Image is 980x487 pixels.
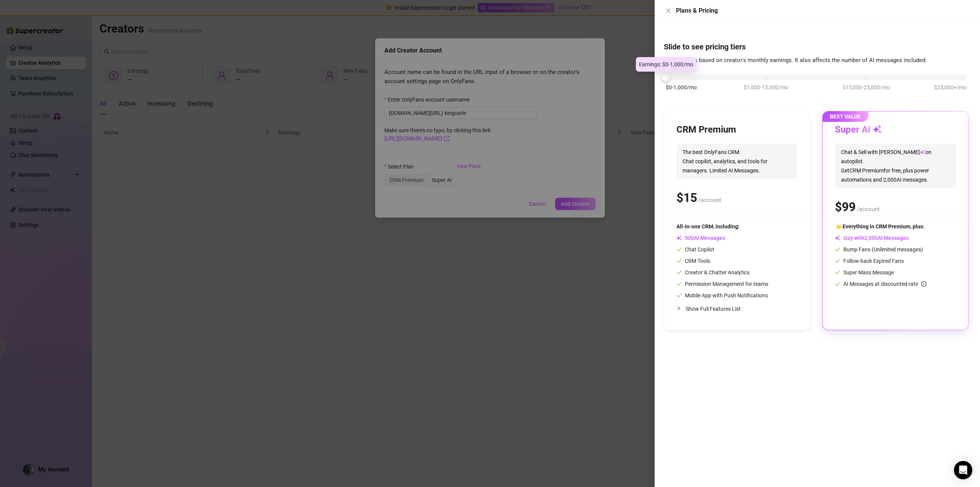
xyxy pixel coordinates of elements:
[835,270,840,275] span: check
[835,247,840,252] span: check
[665,8,671,14] span: close
[676,300,797,318] div: Show Full Features List
[676,124,736,136] h3: CRM Premium
[843,281,926,287] span: AI Messages at discounted rate
[664,41,971,52] h4: Slide to see pricing tiers
[835,144,956,188] span: Chat & Sell with [PERSON_NAME] on autopilot. Get CRM Premium for free, plus power automations and...
[666,83,697,92] span: $0-1,000/mo
[843,83,890,92] span: $15,000-25,000/mo
[954,461,972,479] div: Open Intercom Messenger
[835,258,904,264] span: Follow-back Expired Fans
[676,281,768,287] span: Permission Management for teams
[835,124,882,136] h3: Super AI
[676,281,682,287] span: check
[676,223,740,230] span: All-in-one CRM, including:
[934,83,967,92] span: $25,000+/mo
[676,258,682,264] span: check
[676,292,768,298] span: Mobile App with Push Notifications
[835,246,923,253] span: Bump Fans (Unlimited messages)
[835,223,924,230] span: 👈 Everything in CRM Premium, plus:
[676,306,681,311] span: collapsed
[835,200,856,214] span: $
[744,83,788,92] span: $1,000-15,000/mo
[664,57,927,64] span: Our pricing is based on creator's monthly earnings. It also affects the number of AI messages inc...
[921,281,926,287] span: info-circle
[676,235,725,241] span: AI Messages
[664,6,673,15] button: Close
[835,269,894,275] span: Super Mass Message
[676,293,682,298] span: check
[686,306,741,312] span: Show Full Features List
[676,269,750,275] span: Creator & Chatter Analytics
[835,235,909,241] span: Izzy with AI Messages
[676,190,697,205] span: $
[676,247,682,252] span: check
[676,270,682,275] span: check
[835,258,840,264] span: check
[676,258,710,264] span: CRM Tools
[676,6,971,15] div: Plans & Pricing
[835,281,840,287] span: check
[676,246,714,253] span: Chat Copilot
[857,206,880,213] span: /account
[676,144,797,179] span: The best OnlyFans CRM. Chat copilot, analytics, and tools for managers. Limited AI Messages.
[698,197,721,203] span: /account
[822,111,868,122] span: BEST VALUE
[636,57,696,72] div: Earnings: $0-1,000/mo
